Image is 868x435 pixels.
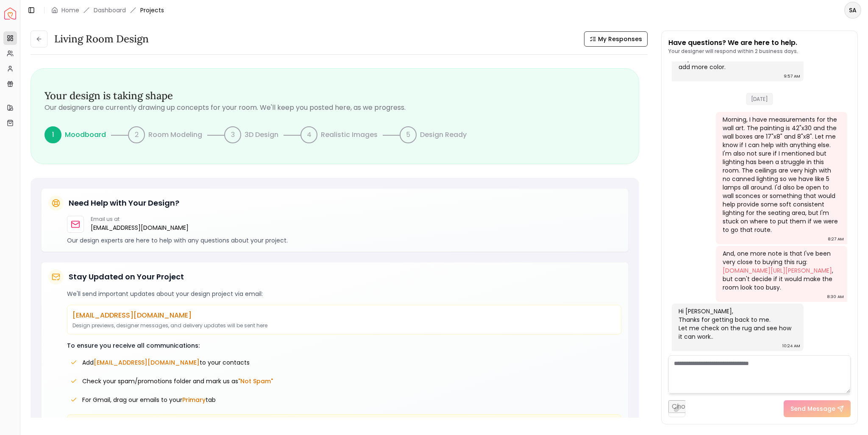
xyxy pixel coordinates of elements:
div: 1 [45,126,61,143]
span: Projects [140,6,164,14]
div: 10:24 AM [782,342,800,350]
p: Your designer will respond within 2 business days. [668,48,798,55]
a: Spacejoy [4,8,16,20]
div: 9:57 AM [784,72,800,81]
div: 2 [128,126,145,143]
p: Design previews, designer messages, and delivery updates will be sent here [72,322,616,329]
p: [EMAIL_ADDRESS][DOMAIN_NAME] [72,310,616,321]
div: 8:30 AM [827,293,844,301]
p: To ensure you receive all communications: [67,341,621,350]
button: SA [844,2,861,19]
nav: breadcrumb [51,6,164,14]
div: And, one more note is that I've been very close to buying this rug: , but can't decide if it woul... [723,249,839,292]
h5: Stay Updated on Your Project [69,271,184,283]
div: 4 [300,126,317,143]
a: [DOMAIN_NAME][URL][PERSON_NAME] [723,266,832,275]
a: Dashboard [94,6,126,14]
span: Check your spam/promotions folder and mark us as [82,377,273,385]
p: Moodboard [65,130,106,140]
p: Design Ready [420,130,467,140]
span: SA [845,3,860,18]
p: Have questions? We are here to help. [668,38,798,48]
img: Spacejoy Logo [4,8,16,20]
div: 8:27 AM [828,235,844,243]
span: "Not Spam" [238,377,273,385]
p: Email us at [91,216,189,223]
span: My Responses [598,35,642,43]
h3: Living Room design [54,32,149,46]
div: Morning, I have measurements for the wall art. The painting is 42"x30 and the wall boxes are 17"x... [723,115,839,234]
a: [EMAIL_ADDRESS][DOMAIN_NAME] [91,223,189,233]
span: For Gmail, drag our emails to your tab [82,396,216,404]
span: [EMAIL_ADDRESS][DOMAIN_NAME] [94,358,200,367]
h5: Need Help with Your Design? [69,197,179,209]
h3: Your design is taking shape [45,89,625,103]
span: Add to your contacts [82,358,250,367]
p: Our design experts are here to help with any questions about your project. [67,236,621,245]
a: Home [61,6,79,14]
button: My Responses [584,31,648,47]
p: Our designers are currently drawing up concepts for your room. We'll keep you posted here, as we ... [45,103,625,113]
span: Primary [182,396,206,404]
div: Hi [PERSON_NAME], Thanks for getting back to me. Let me check on the rug and see how it can work.. [679,307,795,341]
div: 3 [224,126,241,143]
div: 5 [400,126,417,143]
span: [DATE] [746,93,773,105]
p: Realistic Images [321,130,378,140]
p: Room Modeling [148,130,202,140]
p: 3D Design [245,130,278,140]
p: We'll send important updates about your design project via email: [67,290,621,298]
